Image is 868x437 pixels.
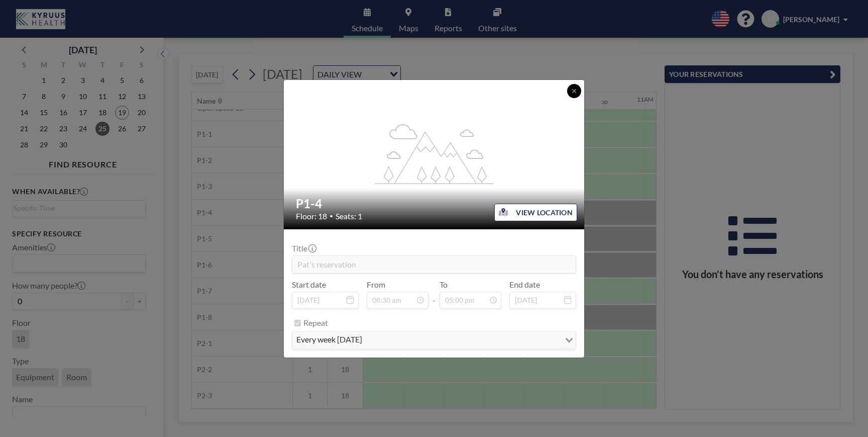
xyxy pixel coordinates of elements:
[509,280,540,290] label: End date
[294,334,364,347] span: every week [DATE]
[336,211,362,221] span: Seats: 1
[296,196,573,211] h2: P1-4
[296,211,327,221] span: Floor: 18
[292,280,326,290] label: Start date
[432,283,436,305] span: -
[303,318,328,328] label: Repeat
[440,280,448,290] label: To
[494,204,577,221] button: VIEW LOCATION
[292,243,315,253] label: Title
[292,332,576,349] div: Search for option
[292,256,576,273] input: (No title)
[330,212,333,220] span: •
[367,280,385,290] label: From
[375,123,494,184] g: flex-grow: 1.2;
[365,334,559,347] input: Search for option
